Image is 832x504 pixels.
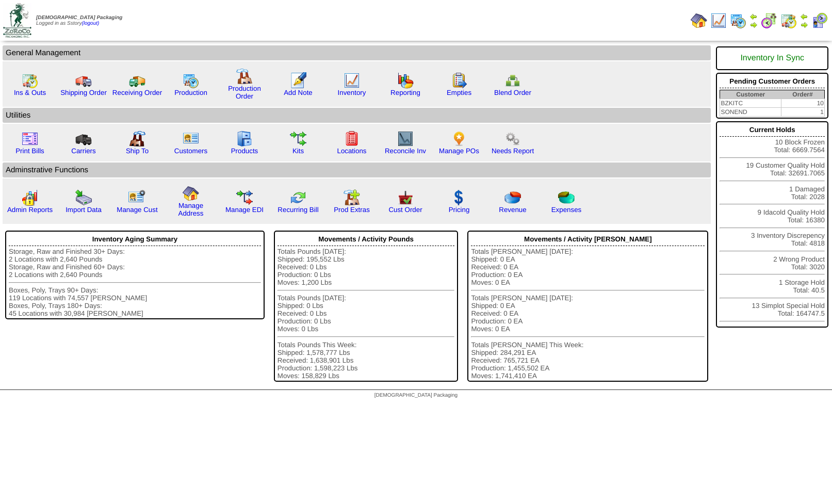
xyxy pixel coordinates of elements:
img: zoroco-logo-small.webp [3,3,31,38]
img: calendarinout.gif [780,12,797,29]
img: arrowleft.gif [800,12,808,21]
td: 10 [781,99,824,108]
a: Carriers [71,147,95,155]
img: pie_chart2.png [558,189,575,206]
img: calendarcustomer.gif [811,12,828,29]
img: customers.gif [183,131,199,147]
img: calendarprod.gif [730,12,746,29]
a: Recurring Bill [278,206,318,214]
div: Totals Pounds [DATE]: Shipped: 195,552 Lbs Received: 0 Lbs Production: 0 Lbs Moves: 1,200 Lbs Tot... [278,248,455,380]
img: factory.gif [236,68,253,85]
img: prodextras.gif [344,189,360,206]
span: Logged in as Sstory [36,15,122,26]
img: locations.gif [344,131,360,147]
img: workorder.gif [451,72,467,89]
img: managecust.png [128,189,147,206]
a: Needs Report [492,147,534,155]
a: Pricing [449,206,470,214]
img: dollar.gif [451,189,467,206]
a: Reporting [390,89,420,96]
a: Manage Address [178,202,204,217]
a: Prod Extras [334,206,370,214]
div: Inventory In Sync [720,48,825,68]
td: BZKITC [720,99,781,108]
img: line_graph.gif [710,12,727,29]
img: truck3.gif [75,131,92,147]
img: home.gif [183,185,199,202]
img: arrowright.gif [800,21,808,29]
img: arrowright.gif [749,21,758,29]
a: Shipping Order [60,89,107,96]
span: [DEMOGRAPHIC_DATA] Packaging [36,15,122,21]
a: Ship To [126,147,149,155]
div: 10 Block Frozen Total: 6669.7564 19 Customer Quality Hold Total: 32691.7065 1 Damaged Total: 2028... [716,121,828,328]
a: Kits [292,147,304,155]
a: Manage POs [439,147,479,155]
a: (logout) [81,21,99,26]
td: SONEND [720,108,781,117]
div: Movements / Activity [PERSON_NAME] [471,233,705,246]
a: Empties [447,89,471,96]
img: home.gif [691,12,707,29]
img: arrowleft.gif [749,12,758,21]
a: Revenue [499,206,526,214]
a: Print Bills [15,147,44,155]
img: calendarprod.gif [183,72,199,89]
img: reconcile.gif [290,189,306,206]
td: Adminstrative Functions [3,162,711,177]
img: pie_chart.png [504,189,521,206]
a: Ins & Outs [14,89,46,96]
img: calendarinout.gif [22,72,38,89]
img: network.png [504,72,521,89]
img: orders.gif [290,72,306,89]
td: General Management [3,45,711,60]
a: Production Order [228,85,261,100]
img: factory2.gif [129,131,145,147]
img: po.png [451,131,467,147]
img: workflow.png [504,131,521,147]
span: [DEMOGRAPHIC_DATA] Packaging [374,393,458,398]
td: 1 [781,108,824,117]
a: Production [174,89,207,96]
a: Receiving Order [112,89,162,96]
th: Order# [781,90,824,99]
a: Manage EDI [225,206,264,214]
div: Totals [PERSON_NAME] [DATE]: Shipped: 0 EA Received: 0 EA Production: 0 EA Moves: 0 EA Totals [PE... [471,248,705,380]
th: Customer [720,90,781,99]
a: Cust Order [388,206,422,214]
a: Import Data [66,206,102,214]
a: Customers [174,147,207,155]
img: import.gif [75,189,92,206]
a: Manage Cust [117,206,157,214]
a: Add Note [284,89,313,96]
a: Products [231,147,258,155]
img: truck2.gif [129,72,145,89]
a: Locations [337,147,366,155]
div: Storage, Raw and Finished 30+ Days: 2 Locations with 2,640 Pounds Storage, Raw and Finished 60+ D... [9,248,261,317]
img: graph.gif [397,72,414,89]
img: calendarblend.gif [761,12,777,29]
img: truck.gif [75,72,92,89]
img: line_graph.gif [344,72,360,89]
a: Inventory [338,89,366,96]
a: Expenses [551,206,582,214]
img: line_graph2.gif [397,131,414,147]
img: workflow.gif [290,131,306,147]
a: Admin Reports [7,206,53,214]
div: Inventory Aging Summary [9,233,261,246]
img: edi.gif [236,189,253,206]
td: Utilities [3,108,711,123]
a: Blend Order [494,89,531,96]
img: invoice2.gif [22,131,38,147]
a: Reconcile Inv [385,147,426,155]
img: cabinet.gif [236,131,253,147]
div: Pending Customer Orders [720,75,825,88]
div: Movements / Activity Pounds [278,233,455,246]
div: Current Holds [720,123,825,137]
img: cust_order.png [397,189,414,206]
img: graph2.png [22,189,38,206]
